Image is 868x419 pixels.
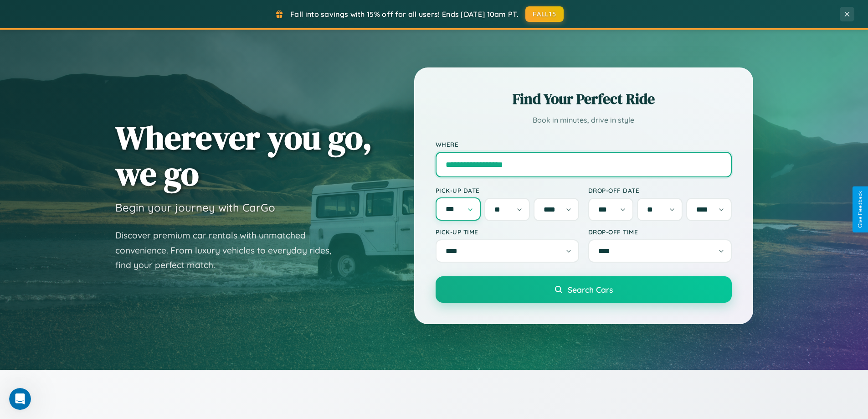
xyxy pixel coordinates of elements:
[588,228,732,236] label: Drop-off Time
[436,228,579,236] label: Pick-up Time
[436,186,579,194] label: Pick-up Date
[9,388,31,410] iframe: Intercom live chat
[436,140,732,148] label: Where
[436,89,732,109] h2: Find Your Perfect Ride
[115,119,372,191] h1: Wherever you go, we go
[588,186,732,194] label: Drop-off Date
[115,228,343,273] p: Discover premium car rentals with unmatched convenience. From luxury vehicles to everyday rides, ...
[525,6,564,22] button: FALL15
[568,285,613,295] span: Search Cars
[115,201,275,214] h3: Begin your journey with CarGo
[436,276,732,303] button: Search Cars
[290,10,519,19] span: Fall into savings with 15% off for all users! Ends [DATE] 10am PT.
[436,114,732,127] p: Book in minutes, drive in style
[857,191,863,228] div: Give Feedback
